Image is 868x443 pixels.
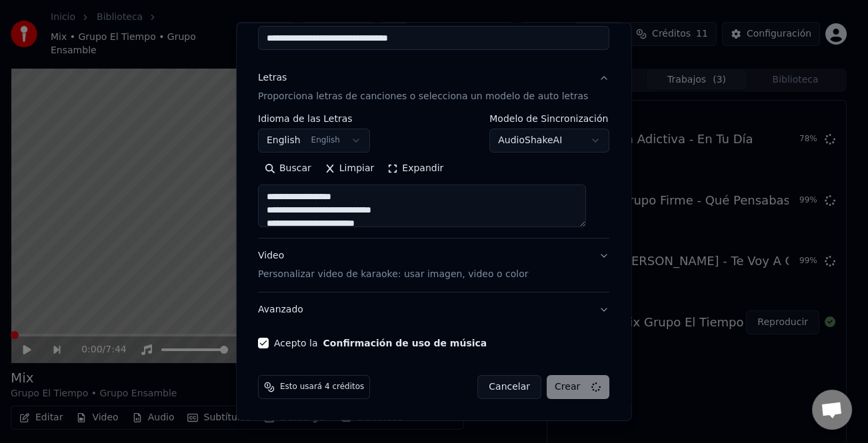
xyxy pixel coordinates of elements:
[258,61,609,114] button: LetrasProporciona letras de canciones o selecciona un modelo de auto letras
[258,114,609,238] div: LetrasProporciona letras de canciones o selecciona un modelo de auto letras
[258,238,609,292] button: VideoPersonalizar video de karaoke: usar imagen, video o color
[478,375,542,399] button: Cancelar
[258,268,528,281] p: Personalizar video de karaoke: usar imagen, video o color
[490,114,610,123] label: Modelo de Sincronización
[258,114,370,123] label: Idioma de las Letras
[258,71,287,85] div: Letras
[258,90,588,103] p: Proporciona letras de canciones o selecciona un modelo de auto letras
[280,382,364,392] span: Esto usará 4 créditos
[318,158,381,179] button: Limpiar
[274,338,487,348] label: Acepto la
[323,338,487,348] button: Acepto la
[381,158,451,179] button: Expandir
[258,292,609,327] button: Avanzado
[258,158,318,179] button: Buscar
[258,249,528,281] div: Video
